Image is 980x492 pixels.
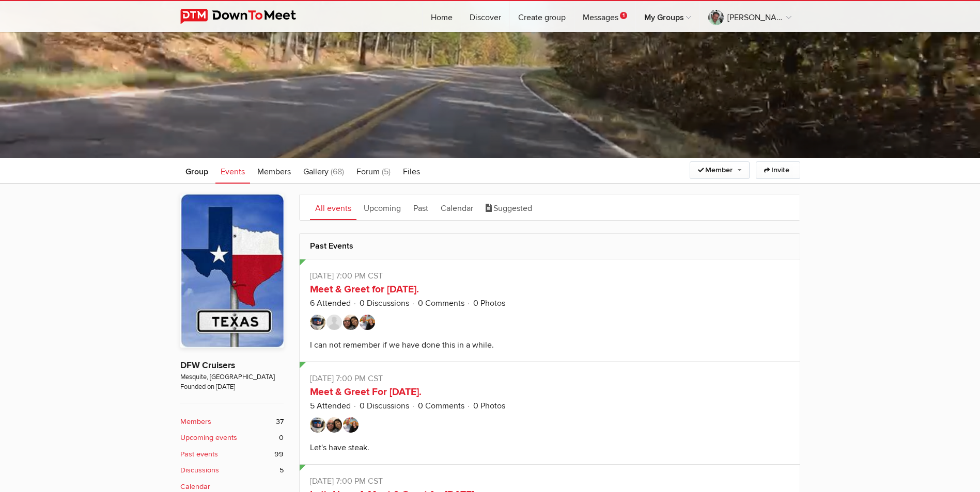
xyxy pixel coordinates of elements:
[360,401,409,411] a: 0 Discussions
[398,158,425,184] a: Files
[574,1,635,32] a: Messages1
[310,442,369,453] div: Let's have steak.
[382,167,391,177] span: (5)
[408,194,433,220] a: Past
[473,298,505,308] a: 0 Photos
[343,315,359,330] img: Carlos Lopez
[252,158,296,184] a: Members
[180,449,284,460] a: Past events 99
[274,449,284,460] span: 99
[480,194,537,220] a: Suggested
[185,167,208,177] span: Group
[326,417,342,433] img: Carlos Lopez
[180,194,284,348] img: DFW Cruisers
[356,167,380,177] span: Forum
[310,283,419,296] a: Meet & Greet for [DATE].
[310,194,356,220] a: All events
[359,194,406,220] a: Upcoming
[403,167,420,177] span: Files
[310,372,789,385] p: [DATE] 7:00 PM CST
[298,158,349,184] a: Gallery (68)
[180,416,284,428] a: Members 37
[343,417,359,433] img: Hugh Jones
[423,1,461,32] a: Home
[360,298,409,308] a: 0 Discussions
[418,298,464,308] a: 0 Comments
[310,234,789,258] h2: Past Events
[257,167,291,177] span: Members
[180,465,284,476] a: Discussions 5
[310,417,325,433] img: Don Andrews
[279,432,284,444] span: 0
[310,475,789,487] p: [DATE] 7:00 PM CST
[310,340,494,350] div: I can not remember if we have done this in a while.
[310,386,422,398] a: Meet & Greet For [DATE].
[690,161,750,179] a: Member
[310,298,351,308] a: 6 Attended
[360,315,375,330] img: Hugh Jones
[461,1,509,32] a: Discover
[326,315,342,330] img: Sarah Yudovitz
[180,416,211,428] b: Members
[180,372,284,382] span: Mesquite, [GEOGRAPHIC_DATA]
[303,167,329,177] span: Gallery
[700,1,800,32] a: [PERSON_NAME]
[620,12,627,19] span: 1
[180,360,235,371] a: DFW Cruisers
[351,158,396,184] a: Forum (5)
[310,315,325,330] img: Don Andrews
[221,167,245,177] span: Events
[180,158,213,184] a: Group
[756,161,800,179] a: Invite
[180,465,219,476] b: Discussions
[180,432,237,444] b: Upcoming events
[310,401,351,411] a: 5 Attended
[180,432,284,444] a: Upcoming events 0
[473,401,505,411] a: 0 Photos
[331,167,344,177] span: (68)
[180,382,284,392] span: Founded on [DATE]
[435,194,478,220] a: Calendar
[276,416,284,428] span: 37
[636,1,699,32] a: My Groups
[180,449,218,460] b: Past events
[310,270,789,282] p: [DATE] 7:00 PM CST
[279,465,284,476] span: 5
[215,158,250,184] a: Events
[418,401,464,411] a: 0 Comments
[510,1,574,32] a: Create group
[180,9,312,24] img: DownToMeet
